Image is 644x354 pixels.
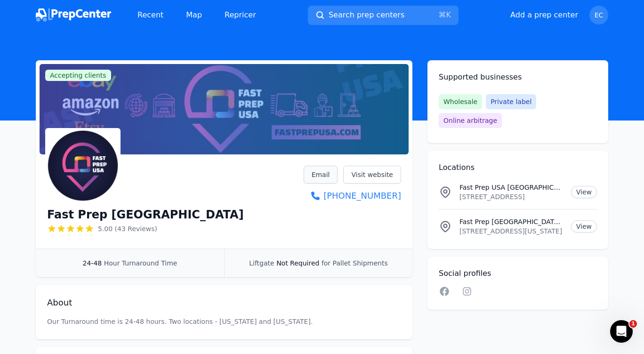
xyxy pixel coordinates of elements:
h2: Locations [439,162,597,173]
span: Private label [486,94,536,109]
h2: About [47,296,401,309]
span: Liftgate [249,259,274,267]
h2: Social profiles [439,268,597,279]
span: 24-48 [83,259,102,267]
span: Accepting clients [45,70,111,81]
p: [STREET_ADDRESS] [459,192,563,201]
a: Map [178,6,209,24]
button: Add a prep center [510,9,578,21]
p: Fast Prep [GEOGRAPHIC_DATA] Location [459,217,563,226]
button: EC [589,6,608,24]
img: PrepCenter [36,8,111,22]
p: Fast Prep USA [GEOGRAPHIC_DATA] [459,183,563,192]
p: Our Turnaround time is 24-48 hours. Two locations - [US_STATE] and [US_STATE]. [47,317,401,326]
span: EC [595,12,604,18]
img: Fast Prep USA [47,130,119,201]
a: Visit website [343,166,401,184]
h1: Fast Prep [GEOGRAPHIC_DATA] [47,207,244,222]
a: Repricer [217,6,264,24]
p: [STREET_ADDRESS][US_STATE] [459,226,563,236]
kbd: K [446,10,451,19]
a: Email [304,166,338,184]
a: Recent [130,6,171,24]
span: for Pallet Shipments [322,259,388,267]
span: Search prep centers [329,9,404,21]
span: 5.00 (43 Reviews) [98,224,157,233]
iframe: Intercom live chat [610,320,633,343]
span: Hour Turnaround Time [104,259,177,267]
a: [PHONE_NUMBER] [304,189,401,202]
a: View [571,186,597,198]
a: View [571,220,597,233]
button: Search prep centers⌘K [308,6,459,25]
span: 1 [629,320,637,328]
span: Wholesale [439,94,482,109]
span: Not Required [276,259,319,267]
h2: Supported businesses [439,72,597,83]
kbd: ⌘ [438,10,446,19]
span: Online arbitrage [439,113,502,128]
